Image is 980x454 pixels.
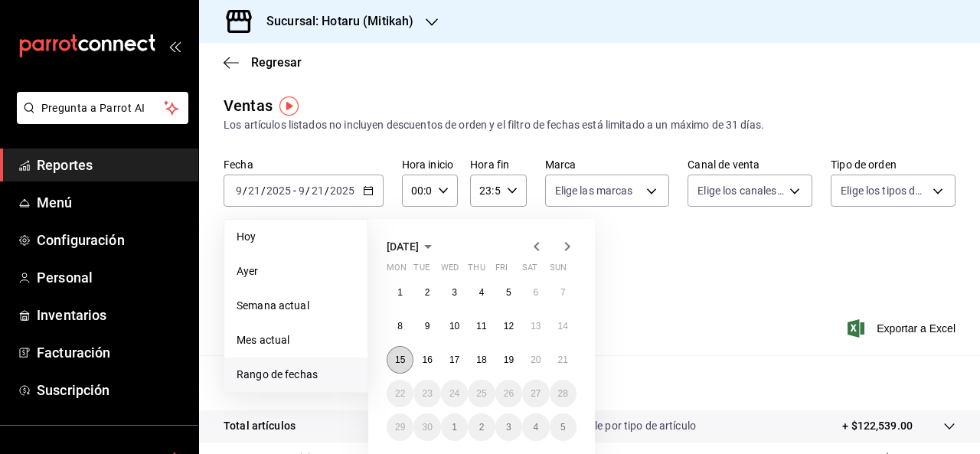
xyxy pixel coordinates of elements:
[441,380,468,407] button: September 24, 2025
[311,185,325,197] input: --
[425,287,430,298] abbr: September 2, 2025
[504,354,514,365] abbr: September 19, 2025
[506,287,511,298] abbr: September 5, 2025
[531,321,541,332] abbr: September 13, 2025
[224,94,273,117] div: Ventas
[413,279,440,306] button: September 2, 2025
[533,287,538,298] abbr: September 6, 2025
[237,332,355,348] span: Mes actual
[504,388,514,399] abbr: September 26, 2025
[17,92,188,124] button: Pregunta a Parrot AI
[449,354,459,365] abbr: September 17, 2025
[550,312,577,340] button: September 14, 2025
[441,312,468,340] button: September 10, 2025
[395,354,405,365] abbr: September 15, 2025
[545,159,670,170] label: Marca
[841,183,927,198] span: Elige los tipos de orden
[247,185,261,197] input: --
[224,117,955,133] div: Los artículos listados no incluyen descuentos de orden y el filtro de fechas está limitado a un m...
[397,287,403,298] abbr: September 1, 2025
[479,287,485,298] abbr: September 4, 2025
[476,321,486,332] abbr: September 11, 2025
[387,240,419,253] span: [DATE]
[37,305,186,325] span: Inventarios
[441,279,468,306] button: September 3, 2025
[560,422,566,433] abbr: October 5, 2025
[325,185,329,197] span: /
[531,354,541,365] abbr: September 20, 2025
[558,354,568,365] abbr: September 21, 2025
[476,388,486,399] abbr: September 25, 2025
[522,380,549,407] button: September 27, 2025
[441,346,468,374] button: September 17, 2025
[495,279,522,306] button: September 5, 2025
[550,279,577,306] button: September 7, 2025
[550,413,577,441] button: October 5, 2025
[37,342,186,363] span: Facturación
[550,380,577,407] button: September 28, 2025
[243,185,247,197] span: /
[555,183,633,198] span: Elige las marcas
[495,312,522,340] button: September 12, 2025
[468,279,495,306] button: September 4, 2025
[413,346,440,374] button: September 16, 2025
[504,321,514,332] abbr: September 12, 2025
[560,287,566,298] abbr: September 7, 2025
[531,388,541,399] abbr: September 27, 2025
[422,388,432,399] abbr: September 23, 2025
[495,263,508,279] abbr: Friday
[468,263,485,279] abbr: Thursday
[387,312,413,340] button: September 8, 2025
[329,185,355,197] input: ----
[550,263,567,279] abbr: Sunday
[533,422,538,433] abbr: October 4, 2025
[387,346,413,374] button: September 15, 2025
[495,380,522,407] button: September 26, 2025
[387,380,413,407] button: September 22, 2025
[522,346,549,374] button: September 20, 2025
[422,354,432,365] abbr: September 16, 2025
[441,413,468,441] button: October 1, 2025
[468,380,495,407] button: September 25, 2025
[558,321,568,332] abbr: September 14, 2025
[224,55,302,70] button: Regresar
[452,287,457,298] abbr: September 3, 2025
[468,413,495,441] button: October 2, 2025
[387,237,437,256] button: [DATE]
[468,346,495,374] button: September 18, 2025
[697,183,784,198] span: Elige los canales de venta
[37,192,186,213] span: Menú
[395,422,405,433] abbr: September 29, 2025
[37,380,186,400] span: Suscripción
[413,312,440,340] button: September 9, 2025
[224,418,296,434] p: Total artículos
[298,185,305,197] input: --
[688,159,812,170] label: Canal de venta
[851,319,955,338] span: Exportar a Excel
[305,185,310,197] span: /
[266,185,292,197] input: ----
[831,159,955,170] label: Tipo de orden
[237,229,355,245] span: Hoy
[224,159,384,170] label: Fecha
[413,413,440,441] button: September 30, 2025
[237,263,355,279] span: Ayer
[237,367,355,383] span: Rango de fechas
[495,413,522,441] button: October 3, 2025
[37,267,186,288] span: Personal
[279,96,299,116] img: Tooltip marker
[441,263,459,279] abbr: Wednesday
[41,100,165,116] span: Pregunta a Parrot AI
[168,40,181,52] button: open_drawer_menu
[293,185,296,197] span: -
[842,418,913,434] p: + $122,539.00
[11,111,188,127] a: Pregunta a Parrot AI
[422,422,432,433] abbr: September 30, 2025
[254,12,413,31] h3: Sucursal: Hotaru (Mitikah)
[522,413,549,441] button: October 4, 2025
[558,388,568,399] abbr: September 28, 2025
[550,346,577,374] button: September 21, 2025
[395,388,405,399] abbr: September 22, 2025
[449,388,459,399] abbr: September 24, 2025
